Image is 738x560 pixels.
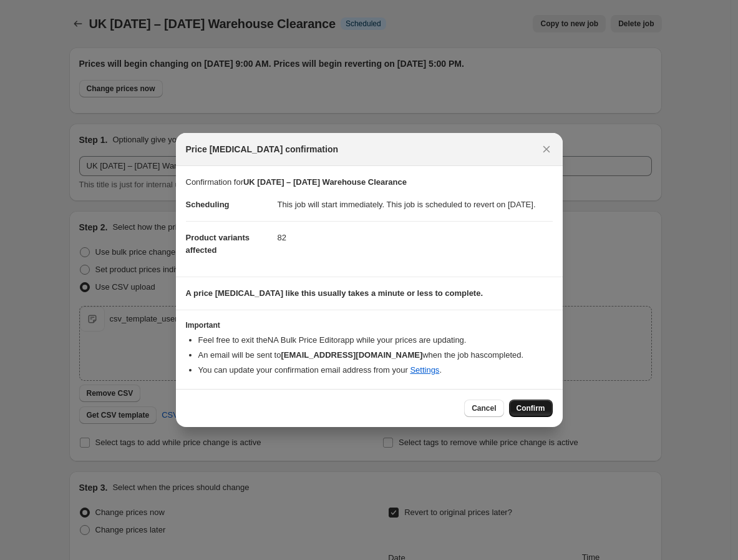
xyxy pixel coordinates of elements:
[186,320,553,330] h3: Important
[281,350,422,360] b: [EMAIL_ADDRESS][DOMAIN_NAME]
[186,288,483,298] b: A price [MEDICAL_DATA] like this usually takes a minute or less to complete.
[186,200,230,209] span: Scheduling
[509,400,553,417] button: Confirm
[243,177,407,187] b: UK [DATE] – [DATE] Warehouse Clearance
[472,403,496,413] span: Cancel
[278,221,553,254] dd: 82
[278,189,553,221] dd: This job will start immediately. This job is scheduled to revert on [DATE].
[186,143,339,155] span: Price [MEDICAL_DATA] confirmation
[517,403,545,413] span: Confirm
[198,364,553,376] li: You can update your confirmation email address from your .
[464,400,503,417] button: Cancel
[198,349,553,361] li: An email will be sent to when the job has completed .
[410,365,439,375] a: Settings
[198,334,553,346] li: Feel free to exit the NA Bulk Price Editor app while your prices are updating.
[538,140,555,158] button: Close
[186,176,553,189] p: Confirmation for
[186,233,250,255] span: Product variants affected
